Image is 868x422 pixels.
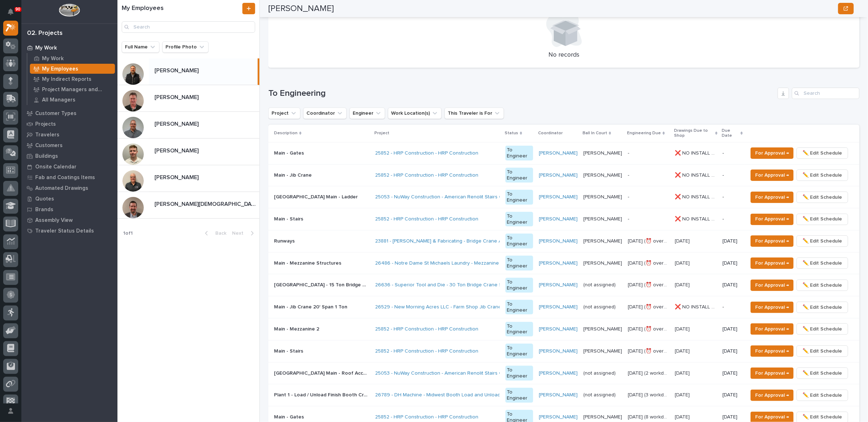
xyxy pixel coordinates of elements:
[803,303,842,312] span: ✏️ Edit Schedule
[268,108,300,119] button: Project
[117,139,259,165] a: [PERSON_NAME][PERSON_NAME]
[274,413,305,420] p: Main - Gates
[27,74,117,84] a: My Indirect Reports
[162,41,209,53] button: Profile Photo
[35,110,77,117] p: Customer Types
[803,171,842,179] span: ✏️ Edit Schedule
[375,326,478,332] a: 25852 - HRP Construction - HRP Construction
[505,168,533,183] div: To Engineer
[755,259,789,267] span: For Approval →
[722,172,742,178] p: -
[751,235,794,247] button: For Approval →
[274,215,305,222] p: Main - Stairs
[154,93,200,101] p: [PERSON_NAME]
[722,238,742,244] p: [DATE]
[21,108,117,119] a: Customer Types
[35,228,94,234] p: Traveler Status Details
[211,230,226,236] span: Back
[35,174,95,181] p: Fab and Coatings Items
[35,217,73,224] p: Assembly View
[539,326,578,332] a: [PERSON_NAME]
[268,296,859,318] tr: Main - Jib Crane 20' Span 1 TonMain - Jib Crane 20' Span 1 Ton 26529 - New Morning Acres LLC - Fa...
[755,303,789,312] span: For Approval →
[444,108,504,119] button: This Traveler is For
[628,149,631,156] p: -
[583,325,624,332] p: [PERSON_NAME]
[792,88,859,99] div: Search
[751,368,794,379] button: For Approval →
[375,392,518,398] a: 26789 - DH Machine - Midwest Booth Load and Unload Station
[796,214,848,225] button: ✏️ Edit Schedule
[803,149,842,157] span: ✏️ Edit Schedule
[268,340,859,362] tr: Main - StairsMain - Stairs 25852 - HRP Construction - HRP Construction To Engineer[PERSON_NAME] [...
[21,215,117,225] a: Assembly View
[583,259,624,266] p: [PERSON_NAME]
[505,234,533,249] div: To Engineer
[803,413,842,421] span: ✏️ Edit Schedule
[796,235,848,247] button: ✏️ Edit Schedule
[154,119,200,127] p: [PERSON_NAME]
[375,348,478,354] a: 25852 - HRP Construction - HRP Construction
[42,97,75,103] p: All Managers
[268,208,859,230] tr: Main - StairsMain - Stairs 25852 - HRP Construction - HRP Construction To Engineer[PERSON_NAME] [...
[675,347,691,354] p: [DATE]
[675,237,691,244] p: [DATE]
[751,345,794,357] button: For Approval →
[122,21,255,33] input: Search
[539,392,578,398] a: [PERSON_NAME]
[722,150,742,156] p: -
[268,384,859,406] tr: Plant 1 - Load / Unload Finish Booth Crane SystemsPlant 1 - Load / Unload Finish Booth Crane Syst...
[505,190,533,205] div: To Engineer
[274,325,321,332] p: Main - Mezzanine 2
[375,238,517,244] a: 23881 - [PERSON_NAME] & Fabricating - Bridge Crane Addition
[722,370,742,376] p: [DATE]
[583,347,624,354] p: [PERSON_NAME]
[803,325,842,333] span: ✏️ Edit Schedule
[628,193,631,200] p: -
[42,66,78,72] p: My Employees
[274,193,359,200] p: [GEOGRAPHIC_DATA] Main - Ladder
[675,369,691,376] p: [DATE]
[268,4,334,14] h2: [PERSON_NAME]
[628,237,670,244] p: [DATE] (⏰ overdue)
[755,325,789,333] span: For Approval →
[751,170,794,181] button: For Approval →
[27,53,117,63] a: My Work
[21,42,117,53] a: My Work
[722,194,742,200] p: -
[628,413,670,420] p: Sep 12 (8 workdays)
[375,150,478,156] a: 25852 - HRP Construction - HRP Construction
[803,215,842,223] span: ✏️ Edit Schedule
[583,193,624,200] p: [PERSON_NAME]
[539,216,578,222] a: [PERSON_NAME]
[21,225,117,236] a: Traveler Status Details
[117,58,259,85] a: [PERSON_NAME][PERSON_NAME]
[27,64,117,74] a: My Employees
[751,214,794,225] button: For Approval →
[675,149,718,156] p: ❌ NO INSTALL DATE!
[796,368,848,379] button: ✏️ Edit Schedule
[505,300,533,315] div: To Engineer
[722,127,739,140] p: Due Date
[42,76,91,83] p: My Indirect Reports
[117,192,259,219] a: [PERSON_NAME][DEMOGRAPHIC_DATA][PERSON_NAME][DEMOGRAPHIC_DATA]
[583,391,617,398] p: (not assigned)
[16,7,20,12] p: 90
[59,4,80,17] img: Workspace Logo
[154,66,200,74] p: [PERSON_NAME]
[628,281,670,288] p: Aug 15 (⏰ overdue)
[722,392,742,398] p: [DATE]
[274,347,305,354] p: Main - Stairs
[628,303,670,310] p: Aug 26 (⏰ overdue)
[117,165,259,192] a: [PERSON_NAME][PERSON_NAME]
[35,207,53,213] p: Brands
[722,216,742,222] p: -
[268,164,859,186] tr: Main - Jib CraneMain - Jib Crane 25852 - HRP Construction - HRP Construction To Engineer[PERSON_N...
[796,257,848,269] button: ✏️ Edit Schedule
[539,260,578,266] a: [PERSON_NAME]
[539,282,578,288] a: [PERSON_NAME]
[803,369,842,377] span: ✏️ Edit Schedule
[35,185,88,192] p: Automated Drawings
[375,194,559,200] a: 25053 - NuWay Construction - American Renolit Stairs Guardrail and Roof Ladder
[755,171,789,179] span: For Approval →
